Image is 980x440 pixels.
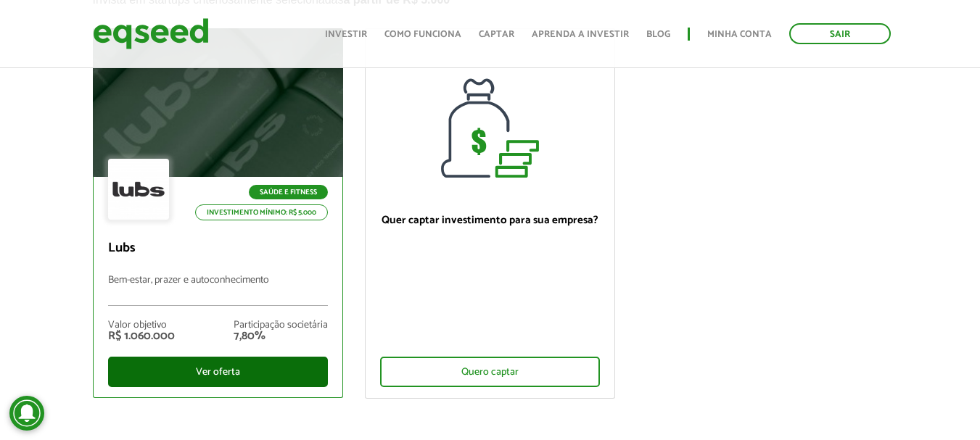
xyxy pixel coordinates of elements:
[108,331,175,342] div: R$ 1.060.000
[532,30,629,39] a: Aprenda a investir
[384,30,461,39] a: Como funciona
[380,214,600,227] p: Quer captar investimento para sua empresa?
[479,30,514,39] a: Captar
[249,185,328,199] p: Saúde e Fitness
[707,30,772,39] a: Minha conta
[108,357,328,387] div: Ver oferta
[325,30,367,39] a: Investir
[365,28,615,399] a: Quer captar investimento para sua empresa? Quero captar
[646,30,670,39] a: Blog
[108,241,328,257] p: Lubs
[108,275,328,306] p: Bem-estar, prazer e autoconhecimento
[234,320,328,331] div: Participação societária
[195,204,328,220] p: Investimento mínimo: R$ 5.000
[789,23,891,44] a: Sair
[108,320,175,331] div: Valor objetivo
[380,357,600,387] div: Quero captar
[93,14,209,53] img: EqSeed
[93,28,343,398] a: Saúde e Fitness Investimento mínimo: R$ 5.000 Lubs Bem-estar, prazer e autoconhecimento Valor obj...
[234,331,328,342] div: 7,80%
